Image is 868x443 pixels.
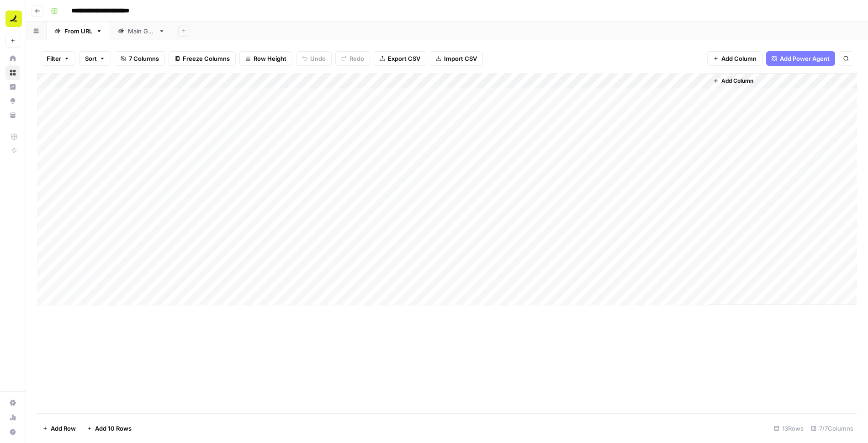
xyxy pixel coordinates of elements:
[85,54,97,63] span: Sort
[374,51,426,66] button: Export CSV
[707,51,762,66] button: Add Column
[37,421,81,436] button: Add Row
[5,11,22,27] img: Ramp Logo
[239,51,292,66] button: Row Height
[296,51,332,66] button: Undo
[169,51,236,66] button: Freeze Columns
[444,54,477,63] span: Import CSV
[807,421,857,436] div: 7/7 Columns
[310,54,326,63] span: Undo
[5,108,20,123] a: Your Data
[5,425,20,439] button: Help + Support
[5,410,20,425] a: Usage
[770,421,807,436] div: 13 Rows
[5,395,20,410] a: Settings
[51,424,76,433] span: Add Row
[388,54,420,63] span: Export CSV
[64,27,92,36] div: From URL
[47,54,61,63] span: Filter
[47,22,110,40] a: From URL
[129,54,159,63] span: 7 Columns
[254,54,286,63] span: Row Height
[115,51,165,66] button: 7 Columns
[79,51,111,66] button: Sort
[41,51,75,66] button: Filter
[5,7,20,30] button: Workspace: Ramp
[349,54,364,63] span: Redo
[721,77,753,85] span: Add Column
[709,75,757,87] button: Add Column
[780,54,830,63] span: Add Power Agent
[128,27,155,36] div: Main Grid
[5,94,20,108] a: Opportunities
[110,22,173,40] a: Main Grid
[721,54,757,63] span: Add Column
[81,421,137,436] button: Add 10 Rows
[5,65,20,80] a: Browse
[335,51,370,66] button: Redo
[766,51,835,66] button: Add Power Agent
[183,54,230,63] span: Freeze Columns
[430,51,483,66] button: Import CSV
[5,51,20,66] a: Home
[95,424,132,433] span: Add 10 Rows
[5,80,20,94] a: Insights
